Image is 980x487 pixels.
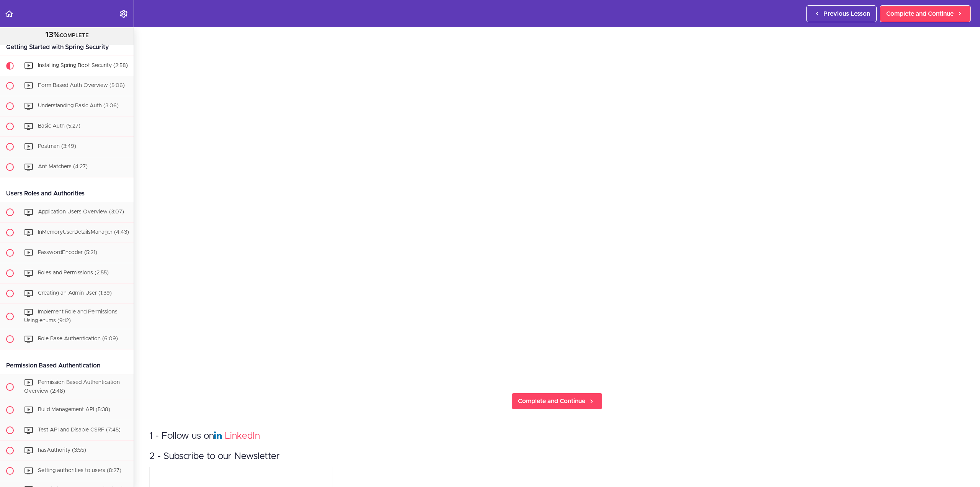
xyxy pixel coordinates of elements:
span: Creating an Admin User (1:39) [38,290,112,296]
span: Postman (3:49) [38,144,76,149]
span: Role Base Authentication (6:09) [38,336,118,342]
a: LinkedIn [225,431,260,441]
span: Understanding Basic Auth (3:06) [38,103,119,108]
a: Previous Lesson [806,5,877,22]
span: 13% [45,31,60,39]
div: COMPLETE [10,30,124,40]
span: Previous Lesson [823,9,870,18]
span: Permission Based Authentication Overview (2:48) [24,380,120,394]
svg: Settings Menu [119,9,128,18]
span: Implement Role and Permissions Using enums (9:12) [24,309,118,323]
span: Roles and Permissions (2:55) [38,270,109,275]
span: Basic Auth (5:27) [38,123,80,129]
span: Installing Spring Boot Security (2:58) [38,63,128,68]
span: Build Management API (5:38) [38,407,110,412]
svg: Back to course curriculum [5,9,14,18]
span: hasAuthority (3:55) [38,448,86,453]
span: Test API and Disable CSRF (7:45) [38,427,121,433]
a: Complete and Continue [880,5,971,22]
span: Complete and Continue [886,9,954,18]
span: Form Based Auth Overview (5:06) [38,83,125,88]
span: Application Users Overview (3:07) [38,209,124,215]
span: Setting authorities to users (8:27) [38,468,121,473]
span: Ant Matchers (4:27) [38,164,88,169]
h3: 1 - Follow us on [149,430,965,443]
h3: 2 - Subscribe to our Newsletter [149,450,965,463]
span: InMemoryUserDetailsManager (4:43) [38,230,129,235]
span: PasswordEncoder (5:21) [38,250,97,255]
